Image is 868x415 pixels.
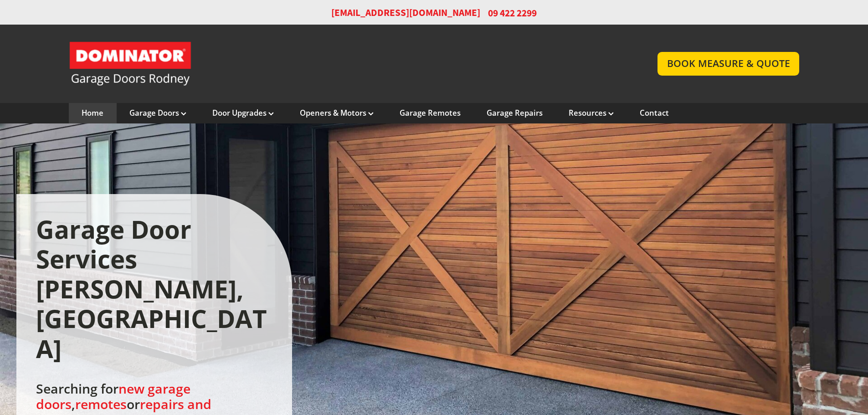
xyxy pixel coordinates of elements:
[129,108,186,118] a: Garage Doors
[640,108,669,118] a: Contact
[36,215,272,364] h1: Garage Door Services [PERSON_NAME], [GEOGRAPHIC_DATA]
[82,108,103,118] a: Home
[400,108,461,118] a: Garage Remotes
[657,52,799,75] a: BOOK MEASURE & QUOTE
[75,395,127,413] a: remotes
[488,6,537,20] span: 09 422 2299
[212,108,274,118] a: Door Upgrades
[569,108,614,118] a: Resources
[300,108,374,118] a: Openers & Motors
[36,380,190,413] a: new garage doors
[487,108,543,118] a: Garage Repairs
[331,6,480,20] a: [EMAIL_ADDRESS][DOMAIN_NAME]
